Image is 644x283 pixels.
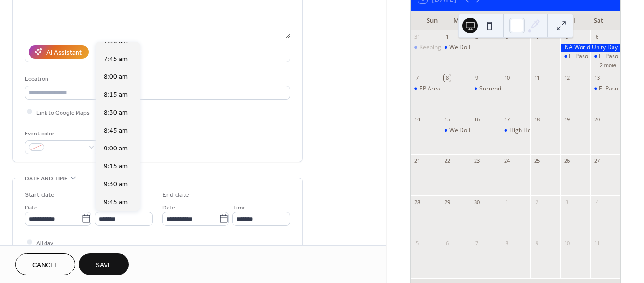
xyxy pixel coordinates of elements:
div: 7 [414,74,421,82]
div: AI Assistant [46,47,82,58]
div: We Do Recover Celebration Meeting [441,126,471,134]
button: Save [79,253,129,275]
div: 2 [474,33,481,41]
div: Wed [502,11,529,30]
div: El Paso Area H&I Meeting [590,52,620,60]
div: High Hopes Speaker Meeting [509,126,588,134]
div: 22 [444,157,451,164]
div: 12 [563,74,570,82]
span: Date [25,202,38,212]
div: 23 [474,157,481,164]
div: Keeping It Simple Group Meeting and a Meal [419,44,539,52]
span: Date and time [25,174,68,184]
div: 4 [533,33,540,41]
div: 9 [474,74,481,82]
div: 26 [563,157,570,164]
span: 8:00 am [104,72,128,82]
div: 1 [504,198,511,206]
span: 8:15 am [104,90,128,100]
span: 9:30 am [104,179,128,190]
span: Link to Google Maps [36,107,90,118]
div: 11 [593,239,600,247]
div: 8 [444,74,451,82]
div: Sat [585,11,613,30]
div: 13 [593,74,600,82]
span: Date [162,202,175,212]
div: 14 [414,116,421,123]
div: We Do Recover Annual Cookout & Celebration [449,44,573,52]
div: EP Area Technology Subcommittee Meeting [411,85,441,93]
span: 9:45 am [104,197,128,208]
div: Mon [446,11,474,30]
div: El Paso Area Service Committee Meeting [590,85,620,93]
div: We Do Recover Celebration Meeting [449,126,547,134]
div: 8 [504,239,511,247]
span: 7:45 am [104,54,128,64]
div: 19 [563,116,570,123]
span: Cancel [32,260,58,270]
div: 11 [533,74,540,82]
div: 10 [563,239,570,247]
div: 1 [444,33,451,41]
div: 27 [593,157,600,164]
div: 31 [414,33,421,41]
button: AI Assistant [29,45,89,59]
div: NA World Unity Day [560,44,620,52]
div: 21 [414,157,421,164]
div: 25 [533,157,540,164]
div: 3 [563,198,570,206]
span: Time [232,202,246,212]
div: End date [162,190,189,200]
div: High Hopes Speaker Meeting [501,126,531,134]
button: 2 more [596,60,620,69]
span: 8:45 am [104,126,128,136]
div: El Paso Area P&P Subcommittee meeting [560,52,590,60]
div: 28 [414,198,421,206]
div: Fri [557,11,584,30]
div: EP Area Technology Subcommittee Meeting [419,85,537,93]
div: Tue [474,11,502,30]
div: 15 [444,116,451,123]
div: 2 [533,198,540,206]
span: 9:15 am [104,162,128,172]
div: 6 [593,33,600,41]
div: 3 [504,33,511,41]
div: We Do Recover Annual Cookout & Celebration [441,44,471,52]
div: Sun [418,11,446,30]
span: All day [36,238,53,248]
div: 20 [593,116,600,123]
div: Location [25,74,288,84]
div: 30 [474,198,481,206]
div: 9 [533,239,540,247]
div: Thu [529,11,557,30]
div: Event color [25,129,97,139]
div: Surrender to Win Celebration Meeting [479,85,582,93]
span: Time [95,202,108,212]
div: 29 [444,198,451,206]
div: 4 [593,198,600,206]
div: 5 [414,239,421,247]
div: 24 [504,157,511,164]
div: Start date [25,190,55,200]
div: 6 [444,239,451,247]
div: 10 [504,74,511,82]
div: 17 [504,116,511,123]
span: Save [96,260,112,270]
div: 7 [474,239,481,247]
div: 5 [563,33,570,41]
span: 9:00 am [104,144,128,154]
div: 16 [474,116,481,123]
div: Surrender to Win Celebration Meeting [471,85,501,93]
div: 18 [533,116,540,123]
div: Keeping It Simple Group Meeting and a Meal [411,44,441,52]
button: Cancel [15,253,75,275]
span: 8:30 am [104,108,128,118]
